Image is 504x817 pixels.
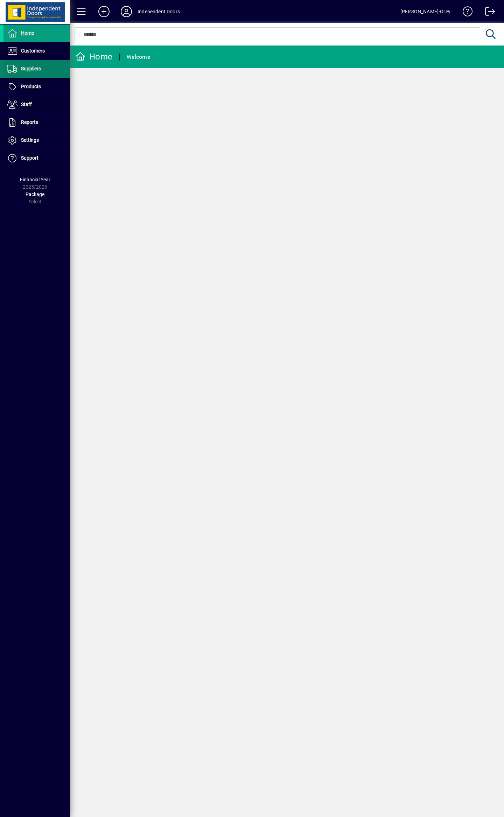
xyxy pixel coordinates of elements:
[93,5,115,18] button: Add
[457,1,473,24] a: Knowledge Base
[21,155,38,161] span: Support
[3,96,70,113] a: Staff
[21,48,45,54] span: Customers
[21,66,41,71] span: Suppliers
[480,1,495,24] a: Logout
[21,102,32,107] span: Staff
[138,6,180,17] div: Independent Doors
[3,78,70,96] a: Products
[26,191,44,197] span: Package
[115,5,138,18] button: Profile
[127,51,150,63] div: Welcome
[21,30,34,36] span: Home
[21,137,39,143] span: Settings
[21,119,38,125] span: Reports
[3,149,70,167] a: Support
[75,51,112,62] div: Home
[3,132,70,149] a: Settings
[400,6,450,17] div: [PERSON_NAME]-Grey
[3,42,70,60] a: Customers
[20,177,50,182] span: Financial Year
[3,114,70,131] a: Reports
[21,84,41,89] span: Products
[3,60,70,78] a: Suppliers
